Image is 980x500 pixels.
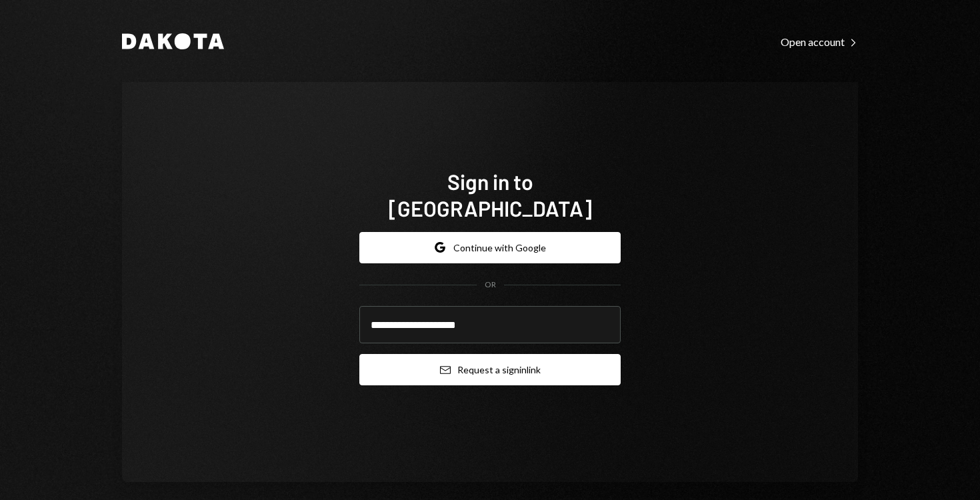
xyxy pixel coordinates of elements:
[359,354,621,385] button: Request a signinlink
[781,34,858,49] a: Open account
[359,168,621,221] h1: Sign in to [GEOGRAPHIC_DATA]
[781,35,858,49] div: Open account
[485,279,496,291] div: OR
[359,232,621,263] button: Continue with Google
